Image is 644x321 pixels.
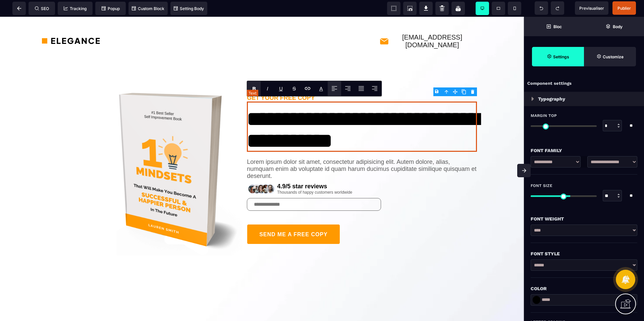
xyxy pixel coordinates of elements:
p: A [319,85,323,92]
span: Tracking [64,6,87,11]
span: Preview [575,1,608,15]
b: B [252,85,256,92]
img: 3641f64acada0ca4112b0c08ceba2397_book_2.png [97,51,247,255]
span: View components [387,2,400,15]
span: Font Size [531,183,552,188]
div: Component settings [524,77,644,90]
strong: Customize [603,54,624,59]
text: [EMAIL_ADDRESS][DOMAIN_NAME] [389,17,475,32]
span: Popup [102,6,120,11]
div: Color [531,284,637,293]
span: Open Layer Manager [584,17,644,36]
span: Align Left [328,81,341,96]
img: 7ce4f1d884bec3e3122cfe95a8df0004_rating.png [247,166,277,179]
button: SEND ME A FREE COPY [247,207,340,228]
div: Font Weight [531,215,637,223]
span: Strike-through [287,81,301,96]
div: Font Style [531,250,637,258]
span: Publier [618,6,631,11]
span: Bold [247,81,261,96]
span: Link [301,81,314,96]
span: SEO [35,6,49,11]
img: 8aeef015e0ebd4251a34490ffea99928_mail.png [379,20,389,29]
span: Setting Body [174,6,204,11]
span: Align Center [341,81,355,96]
img: loading [531,97,534,101]
p: Typography [538,95,565,103]
span: Align Right [368,81,381,96]
div: Font Family [531,146,637,154]
strong: Body [613,24,623,29]
s: S [292,85,296,92]
span: Previsualiser [579,6,604,11]
i: I [267,85,268,92]
span: Italic [261,81,274,96]
strong: Settings [553,54,569,59]
span: Align Justify [355,81,368,96]
span: Open Style Manager [584,47,636,66]
u: U [279,85,283,92]
span: Underline [274,81,287,96]
span: Screenshot [403,2,417,15]
span: Margin Top [531,113,557,118]
span: Settings [532,47,584,66]
strong: Bloc [553,24,562,29]
span: Open Blocks [524,17,584,36]
label: Font color [319,85,323,92]
img: 36a31ef8dffae9761ab5e8e4264402e5_logo.png [42,19,100,29]
span: Custom Block [132,6,164,11]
